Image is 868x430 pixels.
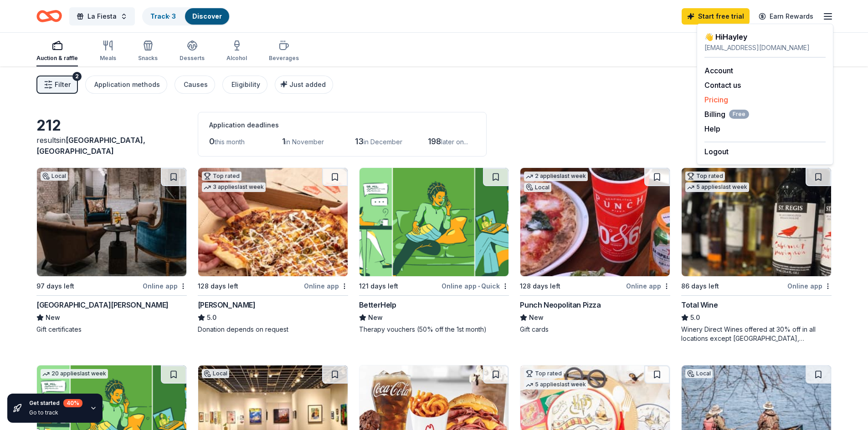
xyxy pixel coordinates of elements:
[524,183,551,192] div: Local
[359,167,509,334] a: Image for BetterHelp121 days leftOnline app•QuickBetterHelpNewTherapy vouchers (50% off the 1st m...
[520,167,670,334] a: Image for Punch Neopolitan Pizza2 applieslast weekLocal128 days leftOnline appPunch Neopolitan Pi...
[275,76,333,94] button: Just added
[69,7,135,25] button: La Fiesta
[36,167,187,334] a: Image for St. James HotelLocal97 days leftOnline app[GEOGRAPHIC_DATA][PERSON_NAME]NewGift certifi...
[478,283,480,290] span: •
[685,172,725,181] div: Top rated
[143,280,187,292] div: Online app
[207,312,216,323] span: 5.0
[729,110,749,119] span: Free
[100,36,116,66] button: Meals
[41,172,68,181] div: Local
[55,79,71,90] span: Filter
[681,167,832,343] a: Image for Total WineTop rated5 applieslast week86 days leftOnline appTotal Wine5.0Winery Direct W...
[198,299,256,310] div: [PERSON_NAME]
[704,123,720,134] button: Help
[269,55,299,62] div: Beverages
[215,138,245,146] span: this month
[704,146,729,157] button: Logout
[85,76,167,94] button: Application methods
[520,325,670,334] div: Gift cards
[524,369,564,378] div: Top rated
[520,281,560,292] div: 128 days left
[359,325,509,334] div: Therapy vouchers (50% off the 1st month)
[29,399,82,407] div: Get started
[202,369,229,378] div: Local
[36,136,145,156] span: [GEOGRAPHIC_DATA], [GEOGRAPHIC_DATA]
[36,36,78,66] button: Auction & raffle
[209,120,475,131] div: Application deadlines
[36,116,187,135] div: 212
[364,138,402,146] span: in December
[520,168,670,276] img: Image for Punch Neopolitan Pizza
[100,55,116,62] div: Meals
[36,136,145,156] span: in
[36,281,74,292] div: 97 days left
[360,168,509,276] img: Image for BetterHelp
[441,138,468,146] span: later on...
[202,182,266,192] div: 3 applies last week
[180,36,205,66] button: Desserts
[282,137,285,146] span: 1
[681,325,832,343] div: Winery Direct Wines offered at 30% off in all locations except [GEOGRAPHIC_DATA], [GEOGRAPHIC_DAT...
[690,312,700,323] span: 5.0
[231,79,260,90] div: Eligibility
[150,12,176,20] a: Track· 3
[704,109,749,120] button: BillingFree
[355,137,364,146] span: 13
[529,312,544,323] span: New
[138,55,158,62] div: Snacks
[685,182,749,192] div: 5 applies last week
[682,168,831,276] img: Image for Total Wine
[36,76,78,94] button: Filter2
[36,325,187,334] div: Gift certificates
[626,280,670,292] div: Online app
[704,42,826,53] div: [EMAIL_ADDRESS][DOMAIN_NAME]
[87,11,117,22] span: La Fiesta
[198,281,238,292] div: 128 days left
[787,280,832,292] div: Online app
[94,79,160,90] div: Application methods
[289,81,326,88] span: Just added
[198,168,348,276] img: Image for Casey's
[175,76,215,94] button: Causes
[524,380,588,390] div: 5 applies last week
[428,137,441,146] span: 198
[36,55,78,62] div: Auction & raffle
[184,79,208,90] div: Causes
[46,312,60,323] span: New
[36,135,187,157] div: results
[704,80,741,91] button: Contact us
[180,55,205,62] div: Desserts
[304,280,348,292] div: Online app
[198,167,348,334] a: Image for Casey'sTop rated3 applieslast week128 days leftOnline app[PERSON_NAME]5.0Donation depen...
[704,66,733,75] a: Account
[222,76,267,94] button: Eligibility
[226,36,247,66] button: Alcohol
[753,8,819,25] a: Earn Rewards
[681,299,718,310] div: Total Wine
[37,168,186,276] img: Image for St. James Hotel
[198,325,348,334] div: Donation depends on request
[226,55,247,62] div: Alcohol
[359,299,396,310] div: BetterHelp
[442,280,509,292] div: Online app Quick
[704,95,728,104] a: Pricing
[192,12,222,20] a: Discover
[704,109,749,120] span: Billing
[359,281,398,292] div: 121 days left
[36,5,62,27] a: Home
[682,8,750,25] a: Start free trial
[41,369,108,379] div: 20 applies last week
[29,409,82,416] div: Go to track
[524,172,588,181] div: 2 applies last week
[138,36,158,66] button: Snacks
[685,369,713,378] div: Local
[704,31,826,42] div: 👋 Hi Hayley
[269,36,299,66] button: Beverages
[681,281,719,292] div: 86 days left
[63,399,82,407] div: 40 %
[368,312,383,323] span: New
[142,7,230,25] button: Track· 3Discover
[36,299,169,310] div: [GEOGRAPHIC_DATA][PERSON_NAME]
